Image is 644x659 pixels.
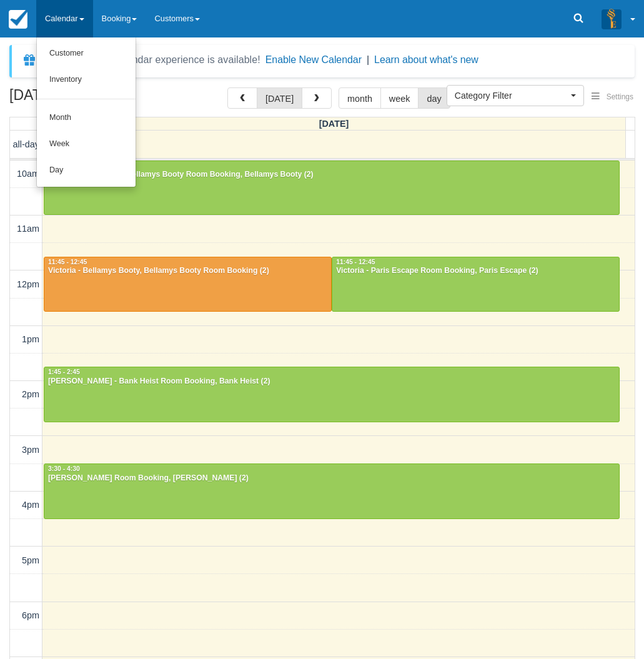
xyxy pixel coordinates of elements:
button: month [339,87,381,109]
a: 11:45 - 12:45Victoria - Paris Escape Room Booking, Paris Escape (2) [332,257,620,312]
span: 5pm [22,555,39,565]
span: [DATE] [319,119,349,129]
div: Victoria - Bellamys Booty, Bellamys Booty Room Booking (2) [47,266,328,276]
div: [PERSON_NAME] Room Booking, [PERSON_NAME] (2) [47,473,616,483]
span: 11:45 - 12:45 [48,259,87,265]
button: Enable New Calendar [265,54,362,66]
button: Settings [584,88,641,106]
button: week [380,87,419,109]
img: checkfront-main-nav-mini-logo.png [9,10,27,29]
a: Inventory [37,67,136,93]
span: 3:30 - 4:30 [48,465,80,472]
a: 11:45 - 12:45Victoria - Bellamys Booty, Bellamys Booty Room Booking (2) [44,257,332,312]
a: Month [37,105,136,131]
span: 12pm [17,279,39,289]
button: Category Filter [447,85,584,106]
span: 1pm [22,334,39,344]
span: 3pm [22,445,39,455]
ul: Calendar [36,37,136,187]
a: Customer [37,41,136,67]
span: 10am [17,169,39,179]
span: Category Filter [455,89,568,102]
span: 11am [17,224,39,234]
span: 11:45 - 12:45 [336,259,375,265]
img: A3 [602,9,622,29]
div: Victoria - Paris Escape Room Booking, Paris Escape (2) [335,266,616,276]
a: Learn about what's new [374,54,478,65]
a: Day [37,157,136,184]
span: Settings [607,92,633,101]
a: Week [37,131,136,157]
span: | [367,54,369,65]
div: [PERSON_NAME] - Bellamys Booty Room Booking, Bellamys Booty (2) [47,170,616,180]
button: day [418,87,450,109]
a: 10:00 - 11:00[PERSON_NAME] - Bellamys Booty Room Booking, Bellamys Booty (2) [44,161,620,216]
button: [DATE] [257,87,302,109]
span: 2pm [22,389,39,399]
span: 1:45 - 2:45 [48,369,80,375]
a: 1:45 - 2:45[PERSON_NAME] - Bank Heist Room Booking, Bank Heist (2) [44,367,620,422]
span: 6pm [22,610,39,620]
span: 4pm [22,500,39,510]
div: A new Booking Calendar experience is available! [42,52,260,67]
a: 3:30 - 4:30[PERSON_NAME] Room Booking, [PERSON_NAME] (2) [44,463,620,518]
span: all-day [13,139,39,149]
h2: [DATE] [9,87,167,111]
div: [PERSON_NAME] - Bank Heist Room Booking, Bank Heist (2) [47,377,616,387]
